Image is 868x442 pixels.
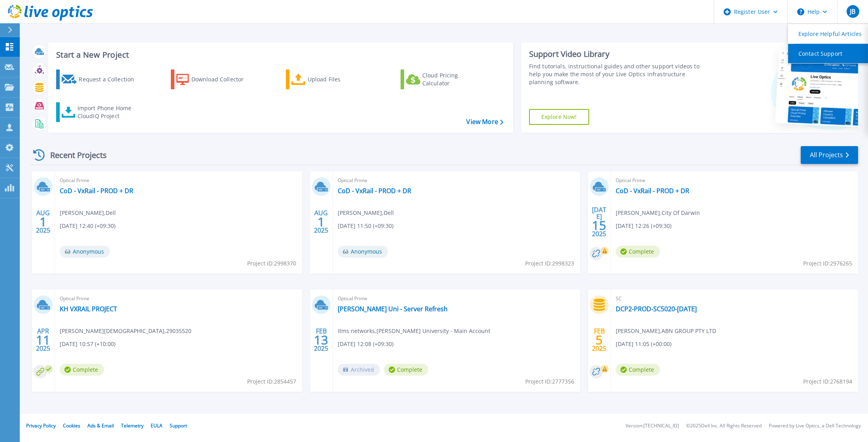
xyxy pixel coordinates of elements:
[338,305,448,313] a: [PERSON_NAME] Uni - Server Refresh
[616,222,671,230] span: [DATE] 12:26 (+09:30)
[529,109,589,125] a: Explore Now!
[338,187,411,195] a: CoD - VxRail - PROD + DR
[314,325,329,354] div: FEB 2025
[686,423,762,429] li: © 2025 Dell Inc. All Rights Reserved
[60,176,297,185] span: Optical Prime
[616,187,689,195] a: CoD - VxRail - PROD + DR
[60,209,116,217] span: [PERSON_NAME] , Dell
[384,364,428,376] span: Complete
[616,209,700,217] span: [PERSON_NAME] , City Of Darwin
[121,422,144,429] a: Telemetry
[616,294,853,303] span: SC
[26,422,56,429] a: Privacy Policy
[338,327,490,335] span: itms networks , [PERSON_NAME] University - Main Account
[79,71,142,87] div: Request a Collection
[60,246,110,258] span: Anonymous
[60,327,191,335] span: [PERSON_NAME][DEMOGRAPHIC_DATA] , 29035520
[308,71,371,87] div: Upload Files
[616,327,716,335] span: [PERSON_NAME] , ABN GROUP PTY LTD
[467,118,503,126] a: View More
[286,70,374,89] a: Upload Files
[314,207,329,236] div: AUG 2025
[338,209,394,217] span: [PERSON_NAME] , Dell
[338,364,380,376] span: Archived
[318,218,325,225] span: 1
[60,340,115,348] span: [DATE] 10:57 (+10:00)
[592,207,607,236] div: [DATE] 2025
[191,71,255,87] div: Download Collector
[56,51,503,59] h3: Start a New Project
[36,337,50,343] span: 11
[592,222,606,229] span: 15
[525,259,574,268] span: Project ID: 2998323
[616,176,853,185] span: Optical Prime
[247,377,296,386] span: Project ID: 2854457
[616,305,697,313] a: DCP2-PROD-SC5020-[DATE]
[529,62,702,86] div: Find tutorials, instructional guides and other support videos to help you make the most of your L...
[87,422,114,429] a: Ads & Email
[78,104,139,120] div: Import Phone Home CloudIQ Project
[338,294,575,303] span: Optical Prime
[247,259,296,268] span: Project ID: 2998370
[616,340,671,348] span: [DATE] 11:05 (+00:00)
[338,340,393,348] span: [DATE] 12:08 (+09:30)
[616,364,660,376] span: Complete
[60,187,133,195] a: CoD - VxRail - PROD + DR
[314,337,328,343] span: 13
[338,176,575,185] span: Optical Prime
[56,70,144,89] a: Request a Collection
[36,207,51,236] div: AUG 2025
[422,71,486,87] div: Cloud Pricing Calculator
[60,364,104,376] span: Complete
[769,423,861,429] li: Powered by Live Optics, a Dell Technology
[803,377,852,386] span: Project ID: 2768194
[151,422,163,429] a: EULA
[170,422,187,429] a: Support
[525,377,574,386] span: Project ID: 2777356
[63,422,80,429] a: Cookies
[801,146,858,164] a: All Projects
[616,246,660,258] span: Complete
[850,8,855,15] span: JB
[338,246,388,258] span: Anonymous
[626,423,679,429] li: Version: [TECHNICAL_ID]
[40,218,47,225] span: 1
[36,325,51,354] div: APR 2025
[596,337,603,343] span: 5
[60,294,297,303] span: Optical Prime
[401,70,489,89] a: Cloud Pricing Calculator
[171,70,259,89] a: Download Collector
[338,222,393,230] span: [DATE] 11:50 (+09:30)
[529,49,702,59] div: Support Video Library
[60,305,117,313] a: KH VXRAIL PROJECT
[803,259,852,268] span: Project ID: 2976265
[592,325,607,354] div: FEB 2025
[60,222,115,230] span: [DATE] 12:40 (+09:30)
[30,145,117,165] div: Recent Projects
